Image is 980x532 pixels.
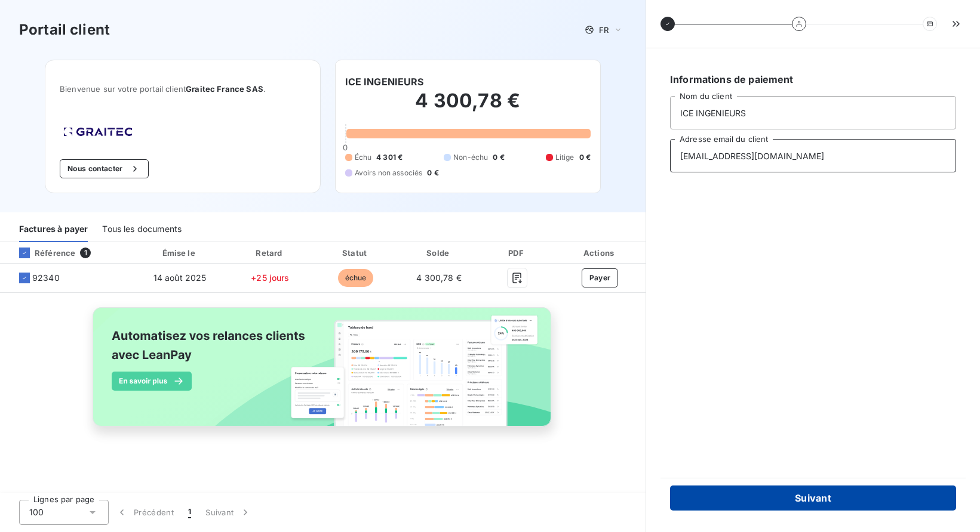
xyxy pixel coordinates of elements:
[670,139,956,172] input: placeholder
[181,500,198,525] button: 1
[109,500,181,525] button: Précédent
[453,152,488,163] span: Non-échu
[400,247,478,259] div: Solde
[493,152,504,163] span: 0 €
[19,19,110,41] h3: Portail client
[416,273,462,283] span: 4 300,78 €
[80,248,91,258] span: 1
[198,500,259,525] button: Suivant
[153,273,207,283] span: 14 août 2025
[82,300,564,447] img: banner
[188,506,191,518] span: 1
[60,123,136,140] img: Company logo
[557,247,643,259] div: Actions
[670,485,956,511] button: Suivant
[60,159,148,178] button: Nous contacter
[427,168,438,178] span: 0 €
[29,506,44,518] span: 100
[32,272,60,284] span: 92340
[19,217,88,242] div: Factures à payer
[343,143,348,152] span: 0
[579,152,591,163] span: 0 €
[10,248,75,258] div: Référence
[338,269,374,287] span: échue
[483,247,552,259] div: PDF
[229,247,311,259] div: Retard
[102,217,182,242] div: Tous les documents
[345,75,424,89] h6: ICE INGENIEURS
[316,247,395,259] div: Statut
[355,152,372,163] span: Échu
[670,72,956,86] h6: Informations de paiement
[355,168,423,178] span: Avoirs non associés
[670,96,956,129] input: placeholder
[376,152,403,163] span: 4 301 €
[345,89,591,125] h2: 4 300,78 €
[582,268,619,287] button: Payer
[251,273,289,283] span: +25 jours
[135,247,225,259] div: Émise le
[599,25,609,35] span: FR
[186,84,263,94] span: Graitec France SAS
[555,152,575,163] span: Litige
[60,84,305,94] span: Bienvenue sur votre portail client .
